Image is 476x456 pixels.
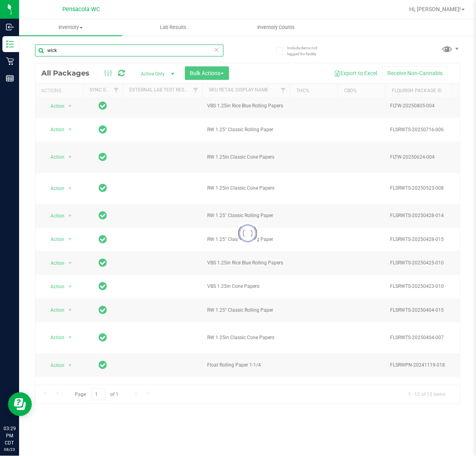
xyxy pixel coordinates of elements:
p: 08/23 [4,446,16,452]
span: Inventory Counts [247,24,305,31]
a: Lab Results [122,19,225,36]
inline-svg: Inbound [6,23,14,31]
span: Lab Results [149,24,197,31]
iframe: Resource center [8,392,32,416]
inline-svg: Inventory [6,40,14,48]
span: Clear [214,45,220,55]
input: Search Package ID, Item Name, SKU, Lot or Part Number... [35,45,223,56]
span: Include items not tagged for facility [287,45,327,57]
inline-svg: Retail [6,57,14,65]
inline-svg: Reports [6,74,14,82]
span: Inventory [19,24,122,31]
span: Hi, [PERSON_NAME]! [409,6,461,12]
a: Inventory [19,19,122,36]
p: 03:29 PM CDT [4,425,16,446]
a: Inventory Counts [225,19,328,36]
span: Pensacola WC [62,6,100,13]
